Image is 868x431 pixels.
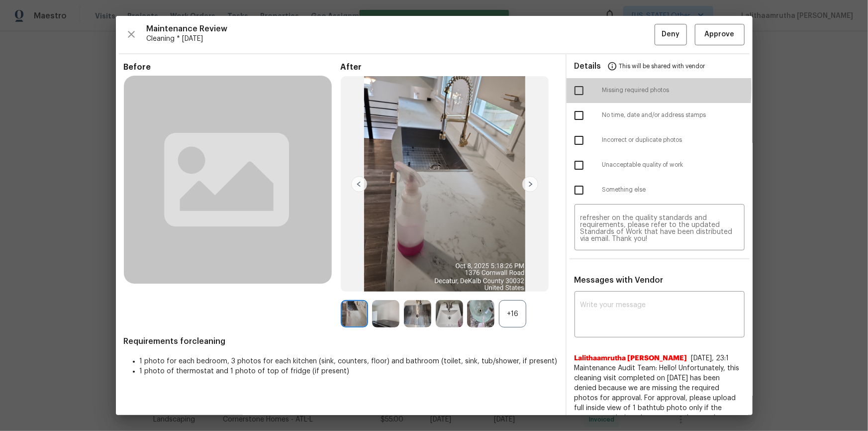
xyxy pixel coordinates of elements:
[567,103,753,128] div: No time, date and/or address stamps
[567,178,753,203] div: Something else
[575,54,601,78] span: Details
[567,128,753,153] div: Incorrect or duplicate photos
[602,86,745,95] span: Missing required photos
[655,24,687,45] button: Deny
[619,54,705,78] span: This will be shared with vendor
[580,215,739,242] textarea: Maintenance Audit Team: Hello! Unfortunately, this cleaning visit completed on [DATE] has been de...
[147,24,655,34] span: Maintenance Review
[341,62,558,72] span: After
[499,300,526,327] div: +16
[140,356,558,366] li: 1 photo for each bedroom, 3 photos for each kitchen (sink, counters, floor) and bathroom (toilet,...
[695,24,745,45] button: Approve
[602,161,745,169] span: Unacceptable quality of work
[140,366,558,376] li: 1 photo of thermostat and 1 photo of top of fridge (if present)
[602,186,745,194] span: Something else
[691,355,729,362] span: [DATE], 23:1
[147,34,655,44] span: Cleaning * [DATE]
[705,28,735,41] span: Approve
[602,136,745,144] span: Incorrect or duplicate photos
[575,353,687,363] span: Lalithaamrutha [PERSON_NAME]
[351,176,367,192] img: left-chevron-button-url
[124,336,558,346] span: Requirements for cleaning
[567,153,753,178] div: Unacceptable quality of work
[522,176,538,192] img: right-chevron-button-url
[662,28,679,41] span: Deny
[575,276,664,284] span: Messages with Vendor
[602,111,745,119] span: No time, date and/or address stamps
[124,62,341,72] span: Before
[567,78,753,103] div: Missing required photos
